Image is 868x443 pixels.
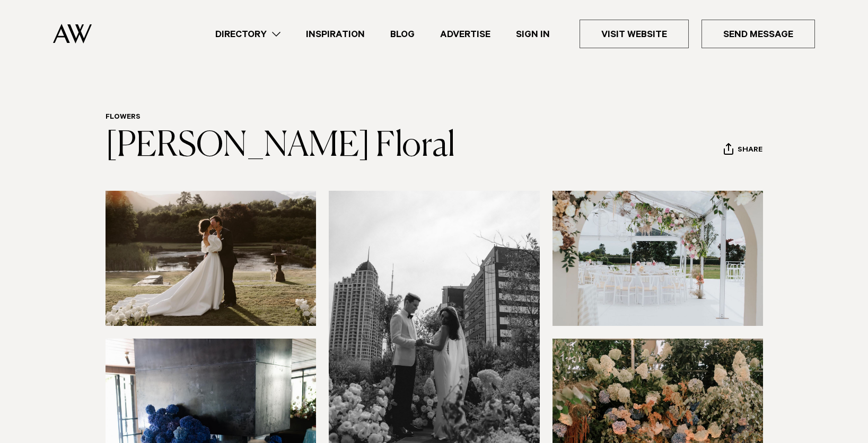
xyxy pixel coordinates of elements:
span: Share [738,146,762,156]
a: Inspiration [293,27,378,41]
a: Directory [203,27,293,41]
a: Send Message [702,20,815,48]
a: Advertise [427,27,503,41]
img: Auckland Weddings Logo [53,24,92,43]
a: Blog [378,27,427,41]
button: Share [723,143,763,158]
a: Flowers [106,113,141,122]
a: Visit Website [580,20,689,48]
a: Sign In [503,27,563,41]
a: [PERSON_NAME] Floral [106,129,455,163]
